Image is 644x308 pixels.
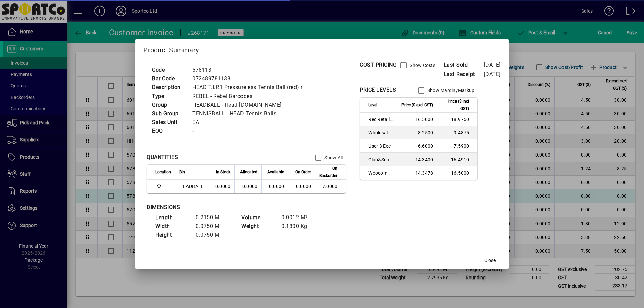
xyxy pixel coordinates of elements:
td: 0.0750 M [192,231,232,239]
td: 578113 [189,66,311,74]
td: Description [149,83,189,92]
span: 0.0000 [296,184,311,189]
td: 14.3400 [397,153,437,166]
span: On Backorder [319,165,337,179]
button: Close [479,254,501,266]
td: 16.4910 [437,153,477,166]
td: 6.6000 [397,139,437,153]
td: 0.0012 M³ [278,213,318,222]
td: 0.0000 [208,180,234,193]
td: 0.0000 [261,180,288,193]
div: QUANTITIES [147,153,178,161]
span: On Order [295,168,311,176]
span: Close [484,257,496,264]
td: 7.0000 [315,180,346,193]
span: Price ($ incl GST) [441,98,469,112]
span: Woocommerce Retail [368,170,393,176]
td: Code [149,66,189,74]
span: Available [267,168,284,176]
td: Length [152,213,192,222]
span: In Stock [216,168,230,176]
td: 16.5000 [397,113,437,126]
td: TENNISBALL - HEAD Tennis Balls [189,109,311,118]
td: Weight [238,222,278,231]
td: 16.5000 [437,166,477,180]
span: Last Sold [444,61,484,69]
td: 0.1800 Kg [278,222,318,231]
td: Sales Unit [149,118,189,127]
td: Height [152,231,192,239]
td: HEADBALL [175,180,208,193]
div: PRICE LEVELS [360,86,396,94]
td: Group [149,101,189,109]
span: Club&School Exc [368,156,393,163]
td: 14.3478 [397,166,437,180]
td: - [189,127,311,135]
td: REBEL - Rebel Barcodes [189,92,311,101]
td: 7.5900 [437,139,477,153]
div: COST PRICING [360,61,397,69]
td: EOQ [149,127,189,135]
td: 0.0750 M [192,222,232,231]
td: Volume [238,213,278,222]
span: Rec Retail Inc [368,116,393,123]
td: EA [189,118,311,127]
span: [DATE] [484,62,501,68]
span: [DATE] [484,71,501,77]
span: Bin [179,168,185,176]
td: 0.2150 M [192,213,232,222]
span: Level [368,101,377,109]
span: Location [155,168,171,176]
td: Width [152,222,192,231]
span: Price ($ excl GST) [401,101,433,109]
td: 0.0000 [234,180,261,193]
h2: Product Summary [135,39,509,58]
td: 18.9750 [437,113,477,126]
td: 9.4875 [437,126,477,139]
td: HEAD T.I.P.1 Pressureless Tennis Ball (red) r [189,83,311,92]
td: Sub Group [149,109,189,118]
label: Show All [323,154,343,161]
label: Show Margin/Markup [426,87,475,94]
label: Show Costs [408,62,435,69]
span: Allocated [240,168,257,176]
span: Last Receipt [444,70,484,78]
td: Bar Code [149,74,189,83]
span: User 3 Exc [368,143,393,149]
td: HEADBALL - Head [DOMAIN_NAME] [189,101,311,109]
td: 8.2500 [397,126,437,139]
span: Wholesale Exc [368,129,393,136]
td: 072489781138 [189,74,311,83]
td: Type [149,92,189,101]
div: DIMENSIONS [147,203,314,211]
